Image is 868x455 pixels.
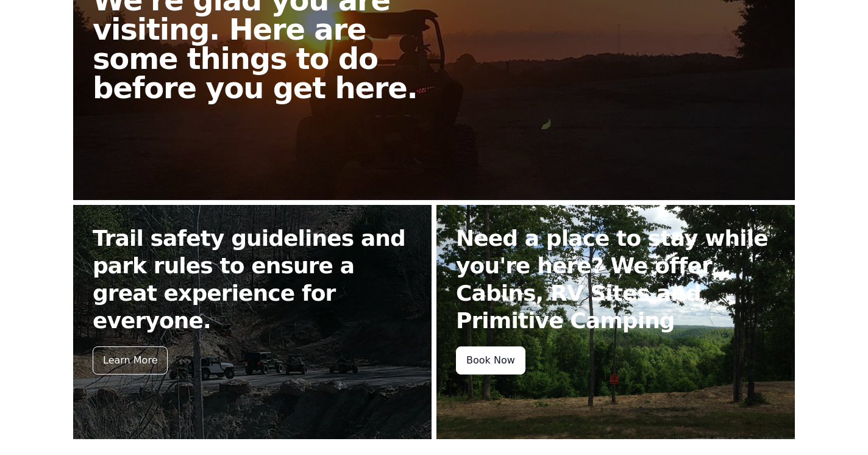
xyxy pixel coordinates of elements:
a: Need a place to stay while you're here? We offer Cabins, RV Sites and Primitive Camping Book Now [436,205,795,439]
div: Book Now [456,346,525,374]
h2: Need a place to stay while you're here? We offer Cabins, RV Sites and Primitive Camping [456,224,775,334]
div: Learn More [93,346,168,374]
h2: Trail safety guidelines and park rules to ensure a great experience for everyone. [93,224,412,334]
a: Trail safety guidelines and park rules to ensure a great experience for everyone. Learn More [73,205,432,439]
